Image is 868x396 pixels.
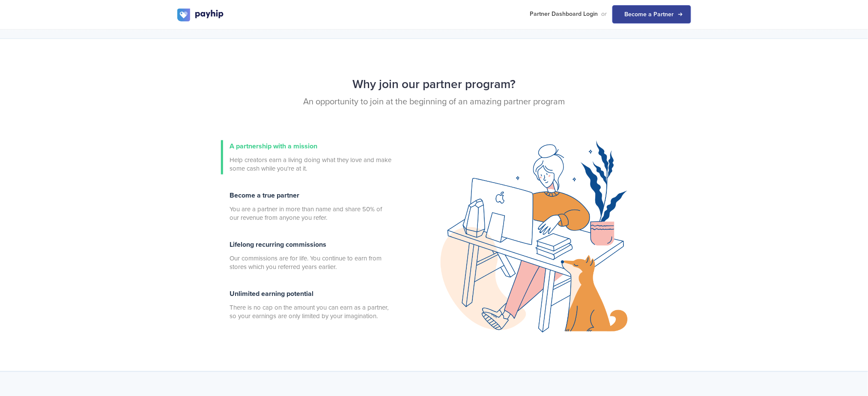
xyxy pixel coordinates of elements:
[221,239,392,273] a: Lifelong recurring commissions Our commissions are for life. You continue to earn from stores whi...
[230,156,392,173] span: Help creators earn a living doing what they love and make some cash while you're at it.
[221,140,392,174] a: A partnership with a mission Help creators earn a living doing what they love and make some cash ...
[177,73,691,96] h2: Why join our partner program?
[230,254,392,271] span: Our commissions are for life. You continue to earn from stores which you referred years earlier.
[177,96,691,108] p: An opportunity to join at the beginning of an amazing partner program
[177,9,224,21] img: logo.svg
[221,189,392,224] a: Become a true partner You are a partner in more than name and share 50% of our revenue from anyon...
[221,288,392,322] a: Unlimited earning potential There is no cap on the amount you can earn as a partner, so your earn...
[230,303,392,320] span: There is no cap on the amount you can earn as a partner, so your earnings are only limited by you...
[230,240,326,249] span: Lifelong recurring commissions
[612,5,691,24] a: Become a Partner
[230,290,313,298] span: Unlimited earning potential
[230,191,299,200] span: Become a true partner
[441,140,628,333] img: creator.png
[230,205,392,222] span: You are a partner in more than name and share 50% of our revenue from anyone you refer.
[230,142,317,151] span: A partnership with a mission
